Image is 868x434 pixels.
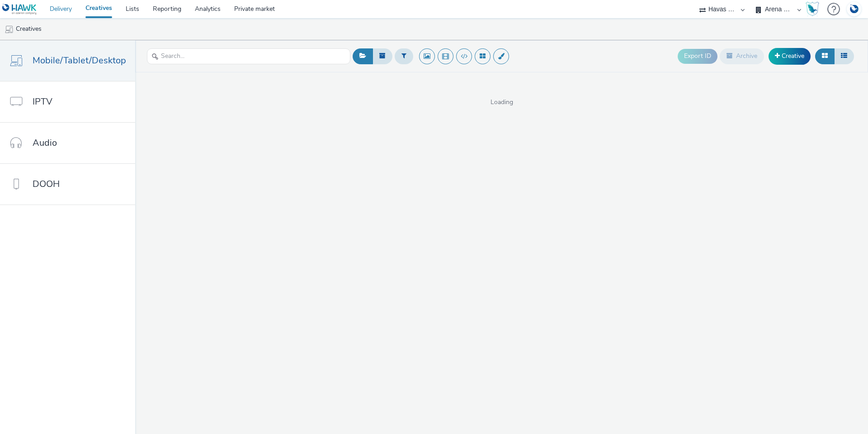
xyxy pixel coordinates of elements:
[33,136,57,149] span: Audio
[5,25,14,34] img: mobile
[678,49,717,63] button: Export ID
[33,95,52,108] span: IPTV
[135,98,868,107] span: Loading
[769,48,811,64] a: Creative
[834,48,854,64] button: Table
[720,48,764,64] button: Archive
[33,54,126,67] span: Mobile/Tablet/Desktop
[815,48,835,64] button: Grid
[2,4,37,15] img: undefined Logo
[806,2,823,16] a: Hawk Academy
[806,2,819,16] img: Hawk Academy
[33,177,60,191] span: DOOH
[847,2,861,17] img: Account DE
[147,48,350,64] input: Search...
